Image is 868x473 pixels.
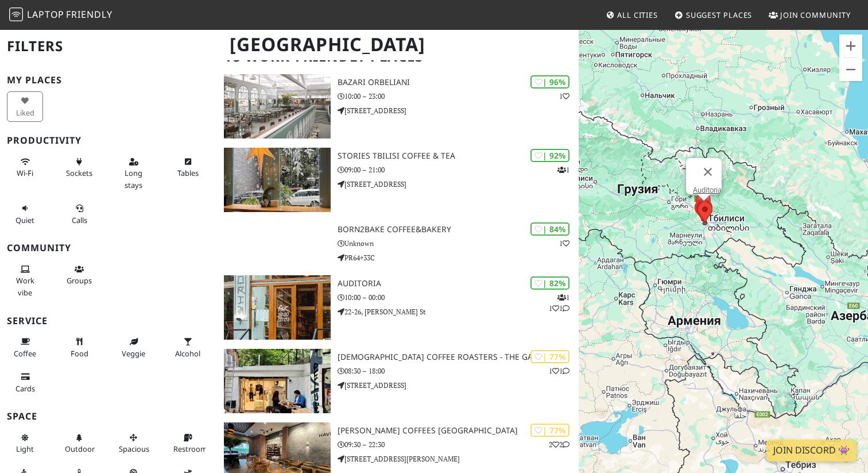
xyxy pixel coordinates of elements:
[601,5,662,25] a: All Cities
[338,380,579,391] p: [STREET_ADDRESS]
[9,5,113,25] a: LaptopFriendly LaptopFriendly
[338,151,579,161] h3: Stories Tbilisi Coffee & Tea
[338,238,579,249] p: Unknown
[61,332,98,363] button: Food
[338,105,579,116] p: [STREET_ADDRESS]
[559,238,569,249] p: 1
[7,260,43,302] button: Work vibe
[530,276,569,290] div: | 82%
[338,453,579,464] p: [STREET_ADDRESS][PERSON_NAME]
[217,74,579,139] a: Bazari Orbeliani | 96% 1 Bazari Orbeliani 10:00 – 23:00 [STREET_ADDRESS]
[9,7,23,21] img: LaptopFriendly
[7,428,43,459] button: Light
[549,439,569,450] p: 2 2
[217,275,579,340] a: Auditoria | 82% 111 Auditoria 10:00 – 00:00 22-26, [PERSON_NAME] St
[66,168,92,178] span: Power sockets
[177,168,199,178] span: Work-friendly tables
[115,332,152,363] button: Veggie
[7,316,210,326] h3: Service
[338,279,579,289] h3: Auditoria
[61,199,98,229] button: Calls
[530,149,569,162] div: | 92%
[7,75,210,86] h3: My Places
[7,135,210,146] h3: Productivity
[14,348,36,359] span: Coffee
[338,164,579,175] p: 09:00 – 21:00
[694,158,722,186] button: Закрыть
[338,179,579,190] p: [STREET_ADDRESS]
[16,275,34,297] span: People working
[217,221,579,266] a: | 84% 1 Born2Bake Coffee&Bakery Unknown PR64+33C
[217,349,579,413] a: Shavi Coffee Roasters - The Garage | 77% 11 [DEMOGRAPHIC_DATA] Coffee Roasters - The Garage 08:30...
[217,148,579,212] a: Stories Tbilisi Coffee & Tea | 92% 1 Stories Tbilisi Coffee & Tea 09:00 – 21:00 [STREET_ADDRESS]
[338,366,579,376] p: 08:30 – 18:00
[338,225,579,234] h3: Born2Bake Coffee&Bakery
[693,186,722,194] a: Auditoria
[16,444,34,454] span: Natural light
[61,260,98,290] button: Groups
[170,152,206,183] button: Tables
[224,74,331,139] img: Bazari Orbeliani
[125,168,142,190] span: Long stays
[27,8,64,21] span: Laptop
[7,199,43,229] button: Quiet
[115,428,152,459] button: Spacious
[549,366,569,376] p: 1 1
[338,78,579,87] h3: Bazari Orbeliani
[65,444,95,454] span: Outdoor area
[170,428,206,459] button: Restroom
[224,349,331,413] img: Shavi Coffee Roasters - The Garage
[766,440,857,462] a: Join Discord 👾
[175,348,200,359] span: Alcohol
[15,383,35,394] span: Credit cards
[764,5,855,25] a: Join Community
[71,348,88,359] span: Food
[7,411,210,422] h3: Space
[61,428,98,459] button: Outdoor
[17,168,33,178] span: Stable Wi-Fi
[119,444,149,454] span: Spacious
[338,426,579,436] h3: [PERSON_NAME] Coffees [GEOGRAPHIC_DATA]
[530,75,569,89] div: | 96%
[338,292,579,303] p: 10:00 – 00:00
[549,292,569,314] p: 1 1 1
[173,444,207,454] span: Restroom
[224,275,331,340] img: Auditoria
[530,424,569,437] div: | 77%
[15,215,34,225] span: Quiet
[530,222,569,236] div: | 84%
[557,164,569,175] p: 1
[686,10,753,20] span: Suggest Places
[839,34,862,57] button: Увеличить
[66,8,112,21] span: Friendly
[220,29,576,60] h1: [GEOGRAPHIC_DATA]
[7,367,43,398] button: Cards
[338,439,579,450] p: 09:30 – 22:30
[670,5,757,25] a: Suggest Places
[617,10,658,20] span: All Cities
[122,348,145,359] span: Veggie
[338,252,579,263] p: PR64+33C
[224,148,331,212] img: Stories Tbilisi Coffee & Tea
[7,29,210,64] h2: Filters
[72,215,87,225] span: Video/audio calls
[338,91,579,102] p: 10:00 – 23:00
[7,332,43,363] button: Coffee
[530,350,569,363] div: | 77%
[170,332,206,363] button: Alcohol
[115,152,152,194] button: Long stays
[7,243,210,253] h3: Community
[7,152,43,183] button: Wi-Fi
[67,275,92,286] span: Group tables
[559,91,569,102] p: 1
[61,152,98,183] button: Sockets
[780,10,851,20] span: Join Community
[839,58,862,81] button: Уменьшить
[338,306,579,317] p: 22-26, [PERSON_NAME] St
[338,352,579,362] h3: [DEMOGRAPHIC_DATA] Coffee Roasters - The Garage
